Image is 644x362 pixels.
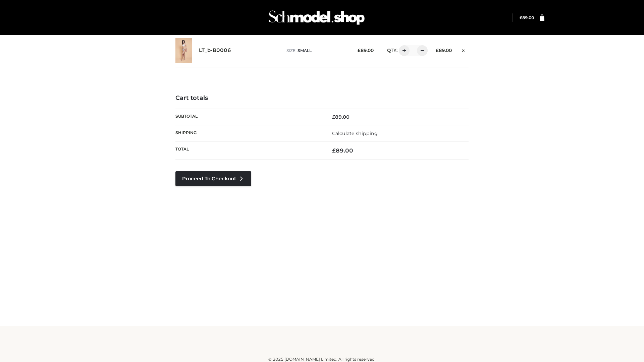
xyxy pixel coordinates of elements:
span: £ [520,15,522,20]
a: £89.00 [520,15,534,20]
a: LT_b-B0006 [199,47,231,54]
a: Calculate shipping [332,130,378,136]
bdi: 89.00 [436,48,452,53]
th: Subtotal [175,109,322,125]
th: Shipping [175,125,322,141]
a: Remove this item [459,45,469,54]
span: £ [436,48,439,53]
th: Total [175,142,322,160]
bdi: 89.00 [332,114,350,120]
img: Schmodel Admin 964 [266,4,367,31]
h4: Cart totals [175,95,469,102]
a: Proceed to Checkout [175,171,251,186]
span: SMALL [298,48,312,53]
p: size : [286,48,347,54]
bdi: 89.00 [358,48,374,53]
bdi: 89.00 [332,147,353,154]
span: £ [332,147,336,154]
bdi: 89.00 [520,15,534,20]
span: £ [358,48,361,53]
div: QTY: [380,45,425,56]
span: £ [332,114,335,120]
